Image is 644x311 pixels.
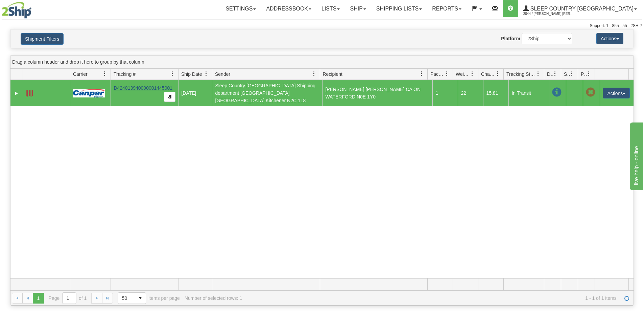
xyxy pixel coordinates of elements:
input: Page 1 [63,293,76,304]
a: Carrier filter column settings [99,68,111,80]
a: Shipping lists [371,0,427,17]
a: Tracking Status filter column settings [532,68,544,80]
span: Ship Date [181,71,202,77]
div: live help - online [5,4,63,12]
img: 14 - Canpar [73,89,105,97]
span: Charge [481,71,495,77]
a: Lists [316,0,345,17]
a: Settings [220,0,261,17]
button: Actions [603,88,630,98]
span: Shipment Issues [564,71,570,77]
td: [PERSON_NAME] [PERSON_NAME] CA ON WATERFORD N0E 1Y0 [322,80,432,106]
a: Charge filter column settings [492,68,503,80]
td: 15.81 [483,80,508,106]
span: Pickup Not Assigned [586,88,595,97]
span: Sender [215,71,230,77]
a: Addressbook [261,0,316,17]
span: In Transit [552,88,562,97]
div: grid grouping header [10,55,634,69]
a: Delivery Status filter column settings [549,68,561,80]
td: [DATE] [178,80,212,106]
td: 22 [458,80,483,106]
span: items per page [118,292,180,304]
a: Tracking # filter column settings [167,68,178,80]
span: select [135,293,146,304]
span: Carrier [73,71,88,77]
span: 50 [122,295,131,302]
button: Shipment Filters [21,33,64,45]
img: logo2044.jpg [2,2,31,19]
span: Page 1 [33,293,44,304]
span: Page sizes drop down [118,292,146,304]
span: Tracking Status [506,71,536,77]
iframe: chat widget [628,121,643,190]
a: Refresh [621,293,632,304]
span: Delivery Status [547,71,553,77]
a: Sender filter column settings [308,68,320,80]
a: Expand [13,90,20,97]
span: 1 - 1 of 1 items [247,295,617,301]
a: Reports [427,0,467,17]
label: Platform [501,35,520,42]
button: Actions [596,33,623,44]
div: Number of selected rows: 1 [185,295,242,301]
td: Sleep Country [GEOGRAPHIC_DATA] Shipping department [GEOGRAPHIC_DATA] [GEOGRAPHIC_DATA] Kitchener... [212,80,322,106]
a: D424013940000001445001 [114,85,172,91]
a: Weight filter column settings [467,68,478,80]
button: Copy to clipboard [164,92,175,102]
a: Label [26,87,33,98]
td: 1 [432,80,458,106]
span: Tracking # [114,71,136,77]
span: 2044 / [PERSON_NAME] [PERSON_NAME] [523,10,574,17]
td: In Transit [508,80,549,106]
span: Weight [456,71,470,77]
a: Ship Date filter column settings [200,68,212,80]
a: Shipment Issues filter column settings [566,68,578,80]
span: Page of 1 [49,292,87,304]
a: Recipient filter column settings [416,68,427,80]
a: Packages filter column settings [441,68,453,80]
span: Pickup Status [581,71,587,77]
span: Sleep Country [GEOGRAPHIC_DATA] [529,6,634,12]
a: Pickup Status filter column settings [583,68,595,80]
a: Ship [345,0,371,17]
span: Recipient [323,71,342,77]
span: Packages [430,71,445,77]
div: Support: 1 - 855 - 55 - 2SHIP [2,23,642,29]
a: Sleep Country [GEOGRAPHIC_DATA] 2044 / [PERSON_NAME] [PERSON_NAME] [518,0,642,17]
